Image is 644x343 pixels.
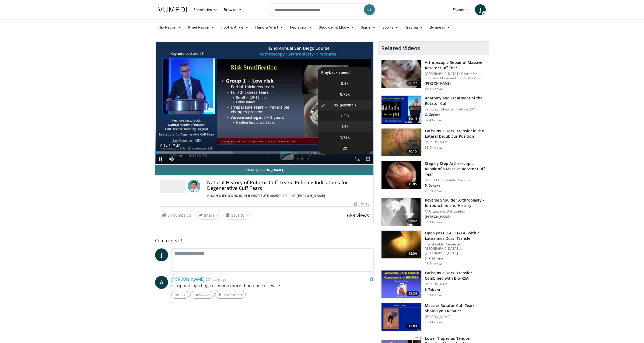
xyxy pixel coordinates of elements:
span: 1x [334,102,338,108]
span: 2x [343,145,347,151]
h3: Step by Step Arthroscopic Repair of a Massive Rotator Cuff Tear [425,161,485,177]
img: 281021_0002_1.png.150x105_q85_crop-smart_upscale.jpg [381,60,421,88]
button: Playback Rate [352,154,363,164]
p: S. Krishnan [425,256,485,261]
p: 16.1K views [425,293,443,297]
p: 33.5K views [425,145,443,150]
h3: Latissimus Dorsi Transfer in the Lateral Decubitus Position [425,128,485,139]
img: VuMedi Logo [158,7,187,12]
p: 62.4K views [425,118,443,122]
a: Browse [220,4,245,15]
a: Foot & Ankle [218,22,252,33]
p: [PERSON_NAME] [425,282,485,286]
img: 38772_0000_3.png.150x105_q85_crop-smart_upscale.jpg [381,231,421,259]
a: 03:42 Reverse Shoulder Arthroplasty - Introduction and History NYU Langone Orthopedics [PERSON_NA... [381,198,485,226]
a: Spine [358,22,379,33]
img: Avatar [188,180,201,193]
span: 13:03 [406,324,419,329]
div: By FEATURING [207,193,369,198]
img: 38533_0000_3.png.150x105_q85_crop-smart_upscale.jpg [381,303,421,331]
span: 13:56 [406,251,419,256]
button: Share [196,211,221,220]
a: Favorites [449,4,472,15]
p: [PERSON_NAME] [425,81,485,86]
a: [PERSON_NAME] [297,193,325,198]
input: Search topics, interventions [268,3,376,16]
span: 0.5x [341,81,349,86]
button: Pause [155,154,166,164]
a: Trauma [402,22,426,33]
a: Hip Recon [155,22,185,33]
a: 13:56 Open [MEDICAL_DATA] With a Latissimus Dorsi Transfer The Shoulder Center at [GEOGRAPHIC_DAT... [381,230,485,266]
a: 8 Thumbs Up [160,211,194,219]
a: 10:15 Latissimus Dorsi Transfer in the Lateral Decubitus Position [PERSON_NAME] 33.5K views [381,128,485,157]
a: 06:27 Arthroscopic Repair of Massive Rotator Cuff Tear [GEOGRAPHIC_DATA]'s Center for Shoulder, E... [381,60,485,91]
video-js: Video Player [155,42,373,165]
h3: Latissimus Dorsi Transfer Combined with Bio-RSA [425,270,485,281]
img: 7cd5bdb9-3b5e-40f2-a8f4-702d57719c06.150x105_q85_crop-smart_upscale.jpg [381,161,421,189]
img: 0e1bc6ad-fcf8-411c-9e25-b7d1f0109c17.png.150x105_q85_crop-smart_upscale.png [381,271,421,299]
h4: Related Videos [381,45,420,51]
a: Knee Recon [185,22,218,33]
p: [PERSON_NAME] [425,140,485,144]
p: 16.1K views [425,320,443,324]
span: 06:27 [406,81,419,86]
div: Progress Bar [155,151,373,154]
span: / [169,144,170,148]
a: Message [190,291,214,299]
p: 18.8K views [425,262,443,266]
a: 15:05 Step by Step Arthroscopic Repair of a Massive Rotator Cuff Tear [US_STATE] Shoulder Institu... [381,161,485,193]
a: San Diego Shoulder Institute 2025 [211,193,278,198]
a: Business [426,22,454,33]
a: J [155,248,168,261]
p: I stopped injecting cortisone more than once or twice [171,282,374,289]
span: 1.25x [340,113,350,119]
a: Email [PERSON_NAME] [155,165,373,175]
h4: Natural History of Rotator Cuff Tears: Refining Indications for Degenerative Cuff Tears [207,180,369,191]
a: 13:24 Latissimus Dorsi Transfer Combined with Bio-RSA [PERSON_NAME] S. Teissier 16.1K views [381,270,485,299]
a: A [155,276,168,289]
a: Reply [171,291,189,299]
a: Specialties [190,4,220,15]
p: C. Gerber [425,113,485,117]
img: San Diego Shoulder Institute 2025 [160,180,185,193]
span: 683 views [347,212,369,219]
h3: Massive Rotator Cuff Tears - Should you Repair? [425,303,485,314]
span: 0:14 [160,144,167,148]
a: Shoulder & Elbow [316,22,358,33]
p: The Shoulder Center at [GEOGRAPHIC_DATA] at [GEOGRAPHIC_DATA] [425,242,485,255]
img: 38501_0000_3.png.150x105_q85_crop-smart_upscale.jpg [381,129,421,157]
p: 24.1K views [425,220,443,224]
span: 19:14 [406,116,419,122]
a: 19:14 Anatomy and Treatment of the Rotator Cuff San Diego Shoulder Institute 2014 C. Gerber 62.4K... [381,95,485,124]
span: 10:15 [406,149,419,154]
span: 1.75x [340,135,350,140]
a: [PERSON_NAME] [171,276,205,282]
span: 03:42 [406,218,419,224]
img: zucker_4.png.150x105_q85_crop-smart_upscale.jpg [381,198,421,226]
a: Sports [379,22,402,33]
span: Comments 1 [155,237,374,244]
p: 64.4K views [425,87,443,91]
span: 8 [167,213,170,218]
h3: Reverse Shoulder Arthroplasty - Introduction and History [425,198,485,208]
h3: Anatomy and Treatment of the Rotator Cuff [425,95,485,106]
div: [DATE] [354,202,369,206]
span: 1.5x [341,124,349,129]
p: NYU Langone Orthopedics [425,209,485,214]
a: J [475,4,486,15]
small: 20 hours ago [206,277,226,282]
span: 13:24 [406,291,419,296]
p: [US_STATE] Shoulder Institute [425,178,485,182]
p: P. Denard [425,183,485,188]
img: 58008271-3059-4eea-87a5-8726eb53a503.150x105_q85_crop-smart_upscale.jpg [381,96,421,124]
p: [PERSON_NAME] [425,315,485,319]
a: Pediatrics [287,22,316,33]
p: [PERSON_NAME] [425,215,485,219]
h3: Arthroscopic Repair of Massive Rotator Cuff Tear [425,60,485,71]
button: Save to [223,211,251,220]
span: 17:40 [171,144,180,148]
